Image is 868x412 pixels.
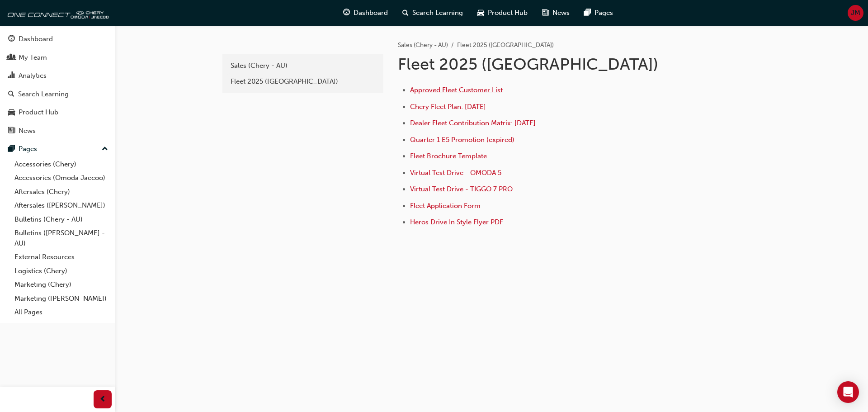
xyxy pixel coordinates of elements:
[4,67,112,84] a: Analytics
[410,136,514,144] a: Quarter 1 E5 Promotion (expired)
[4,86,112,103] a: Search Learning
[410,103,486,111] a: Chery Fleet Plan: [DATE]
[354,8,388,18] span: Dashboard
[398,41,448,49] a: Sales (Chery - AU)
[4,104,112,121] a: Product Hub
[19,71,47,81] div: Analytics
[11,264,112,278] a: Logistics (Chery)
[410,218,503,226] a: Heros Drive In Style Flyer PDF
[19,34,53,44] div: Dashboard
[11,278,112,292] a: Marketing (Chery)
[584,7,591,19] span: pages-icon
[19,107,58,118] div: Product Hub
[11,199,112,213] a: Aftersales ([PERSON_NAME])
[5,4,108,22] img: oneconnect
[231,76,375,87] div: Fleet 2025 ([GEOGRAPHIC_DATA])
[226,74,380,90] a: Fleet 2025 ([GEOGRAPHIC_DATA])
[552,8,570,18] span: News
[18,89,69,99] div: Search Learning
[8,72,15,80] span: chart-icon
[4,49,112,66] a: My Team
[99,394,106,405] span: prev-icon
[11,305,112,319] a: All Pages
[395,4,470,22] a: search-iconSearch Learning
[412,8,463,18] span: Search Learning
[4,141,112,157] button: Pages
[410,152,487,160] a: Fleet Brochure Template
[11,185,112,199] a: Aftersales (Chery)
[226,58,380,74] a: Sales (Chery - AU)
[4,29,112,141] button: DashboardMy TeamAnalyticsSearch LearningProduct HubNews
[410,86,503,94] a: Approved Fleet Customer List
[410,119,536,127] a: Dealer Fleet Contribution Matrix: [DATE]
[8,145,15,153] span: pages-icon
[11,292,112,306] a: Marketing ([PERSON_NAME])
[410,202,481,210] a: Fleet Application Form
[535,4,577,22] a: news-iconNews
[11,171,112,185] a: Accessories (Omoda Jaecoo)
[8,109,15,117] span: car-icon
[11,250,112,264] a: External Resources
[11,157,112,171] a: Accessories (Chery)
[102,143,108,155] span: up-icon
[594,8,613,18] span: Pages
[542,7,549,19] span: news-icon
[19,52,47,63] div: My Team
[848,5,863,21] button: JM
[457,40,554,51] li: Fleet 2025 ([GEOGRAPHIC_DATA])
[4,31,112,47] a: Dashboard
[837,381,859,403] div: Open Intercom Messenger
[11,213,112,227] a: Bulletins (Chery - AU)
[851,8,860,18] span: JM
[19,126,36,136] div: News
[8,54,15,62] span: people-icon
[8,127,15,135] span: news-icon
[470,4,535,22] a: car-iconProduct Hub
[410,169,501,177] a: Virtual Test Drive - OMODA 5
[19,144,37,154] div: Pages
[8,35,15,43] span: guage-icon
[488,8,528,18] span: Product Hub
[11,226,112,250] a: Bulletins ([PERSON_NAME] - AU)
[398,54,694,74] h1: Fleet 2025 ([GEOGRAPHIC_DATA])
[231,61,375,71] div: Sales (Chery - AU)
[343,7,350,19] span: guage-icon
[402,7,409,19] span: search-icon
[577,4,620,22] a: pages-iconPages
[8,90,14,99] span: search-icon
[477,7,484,19] span: car-icon
[336,4,395,22] a: guage-iconDashboard
[4,123,112,139] a: News
[410,185,513,193] a: Virtual Test Drive - TIGGO 7 PRO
